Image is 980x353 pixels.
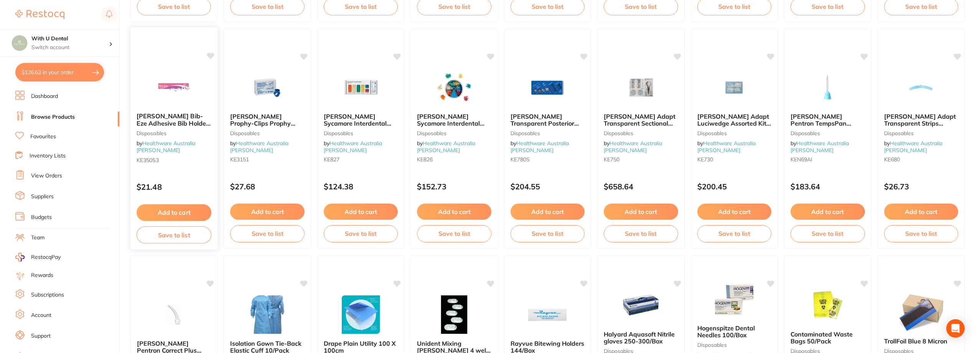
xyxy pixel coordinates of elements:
span: by [230,140,288,154]
span: [PERSON_NAME] Bib-Eze Adhesive Bib Holders 250/Box [137,112,211,134]
p: $27.68 [230,182,304,191]
b: Contaminated Waste Bags 50/Pack [791,331,865,345]
span: by [511,140,569,154]
p: $200.45 [697,182,771,191]
button: Save to list [230,225,304,242]
small: Disposables [324,130,398,136]
button: Save to list [511,225,585,242]
button: Add to cart [884,204,958,220]
a: Subscriptions [31,291,64,299]
a: Healthware Australia [PERSON_NAME] [791,140,849,154]
span: Hogenspitze Dental Needles 100/Box [697,324,755,339]
img: Kerr Hawe Adapt Transparent Strips 100/Pk - 0.075mm Thin [896,68,946,107]
a: Browse Products [31,113,75,121]
img: Rayvue Bitewing Holders 144/Box [522,295,572,334]
a: Favourites [30,133,56,141]
a: RestocqPay [15,253,61,262]
button: Save to list [417,225,491,242]
a: Healthware Australia [PERSON_NAME] [230,140,288,154]
a: Healthware Australia [PERSON_NAME] [697,140,756,154]
a: Account [31,312,51,319]
div: Open Intercom Messenger [946,319,965,338]
span: [PERSON_NAME] Sycamore Interdental Wedges Assorted Set 400/Pk [324,113,391,141]
img: Kerr Hawe Adapt Transparent Sectional Matrix Assorted Kit 200/Pk [616,68,666,107]
p: Switch account [31,44,109,51]
span: [PERSON_NAME] Sycamore Interdental Wedges Dispenser Assorted Set 500/Pk [417,113,484,141]
h4: With U Dental [31,35,109,43]
p: $21.48 [137,182,211,191]
span: KE827 [324,156,339,163]
a: Healthware Australia [PERSON_NAME] [324,140,382,154]
a: Team [31,234,44,242]
span: KE780S [511,156,530,163]
button: Save to list [604,225,678,242]
span: by [697,140,756,154]
p: $26.73 [884,182,958,191]
span: KE826 [417,156,433,163]
small: Disposables [697,130,771,136]
img: Halyard Aquasoft Nitrile gloves 250-300/Box [616,286,666,325]
span: by [604,140,662,154]
small: Disposables [230,130,304,136]
p: $152.73 [417,182,491,191]
span: Contaminated Waste Bags 50/Pack [791,330,853,345]
a: Rewards [31,272,53,279]
small: Disposables [137,130,211,136]
span: by [137,140,196,154]
b: Halyard Aquasoft Nitrile gloves 250-300/Box [604,331,678,345]
a: Healthware Australia [PERSON_NAME] [511,140,569,154]
img: TrollFoil Blue 8 Micron [896,293,946,331]
img: Kerr Pentron TempsPan Mixing Tips Blue Pointed 100/Pk [803,68,853,107]
span: KE730 [697,156,713,163]
span: [PERSON_NAME] Prophy-Clips Prophy Paste Carrier 6/Pk [230,113,295,134]
img: Kerr Prophy-Clips Prophy Paste Carrier 6/Pk [242,68,292,107]
img: Kerr Hawe Sycamore Interdental Wedges Dispenser Assorted Set 500/Pk [429,68,479,107]
img: Kerr Hawe Sycamore Interdental Wedges Assorted Set 400/Pk [336,68,386,107]
span: by [884,140,942,154]
button: Save to list [884,225,958,242]
b: Kerr Hawe Sycamore Interdental Wedges Dispenser Assorted Set 500/Pk [417,113,491,127]
a: Healthware Australia [PERSON_NAME] [884,140,942,154]
button: Add to cart [604,204,678,220]
a: View Orders [31,172,62,180]
img: Kerr Hawe Adapt Luciwedge Assorted Kit 150/Pk [709,68,759,107]
span: by [417,140,475,154]
a: Budgets [31,214,52,221]
img: Kerr Hawe Transparent Posterior Matrix System [522,68,572,107]
span: KE35053 [137,156,159,163]
small: Disposables [697,342,771,348]
button: Add to cart [511,204,585,220]
small: Disposables [604,130,678,136]
p: $204.55 [511,182,585,191]
b: Kerr Bib-Eze Adhesive Bib Holders 250/Box [137,113,211,127]
span: by [791,140,849,154]
img: Kerr Bib-Eze Adhesive Bib Holders 250/Box [149,68,199,106]
button: Save to list [137,226,211,244]
button: Add to cart [697,204,771,220]
small: Disposables [417,130,491,136]
img: Drape Plain Utility 100 X 100cm [336,295,386,334]
span: [PERSON_NAME] Adapt Transparent Sectional Matrix Assorted Kit 200/Pk [604,113,675,141]
img: Hogenspitze Dental Needles 100/Box [709,280,759,318]
img: Restocq Logo [15,10,64,19]
button: Add to cart [137,204,211,221]
b: Kerr Prophy-Clips Prophy Paste Carrier 6/Pk [230,113,304,127]
b: Hogenspitze Dental Needles 100/Box [697,325,771,339]
small: Disposables [511,130,585,136]
span: TrollFoil Blue 8 Micron [884,337,947,345]
button: Save to list [791,225,865,242]
a: Support [31,332,51,340]
b: TrollFoil Blue 8 Micron [884,338,958,345]
a: Healthware Australia [PERSON_NAME] [137,140,196,154]
button: Add to cart [791,204,865,220]
a: Healthware Australia [PERSON_NAME] [417,140,475,154]
a: Restocq Logo [15,6,64,23]
b: Kerr Hawe Sycamore Interdental Wedges Assorted Set 400/Pk [324,113,398,127]
p: $124.38 [324,182,398,191]
p: $183.64 [791,182,865,191]
b: Kerr Hawe Adapt Transparent Strips 100/Pk - 0.075mm Thin [884,113,958,127]
span: Halyard Aquasoft Nitrile gloves 250-300/Box [604,330,675,345]
a: Healthware Australia [PERSON_NAME] [604,140,662,154]
b: Kerr Hawe Transparent Posterior Matrix System [511,113,585,127]
img: Contaminated Waste Bags 50/Pack [803,286,853,325]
